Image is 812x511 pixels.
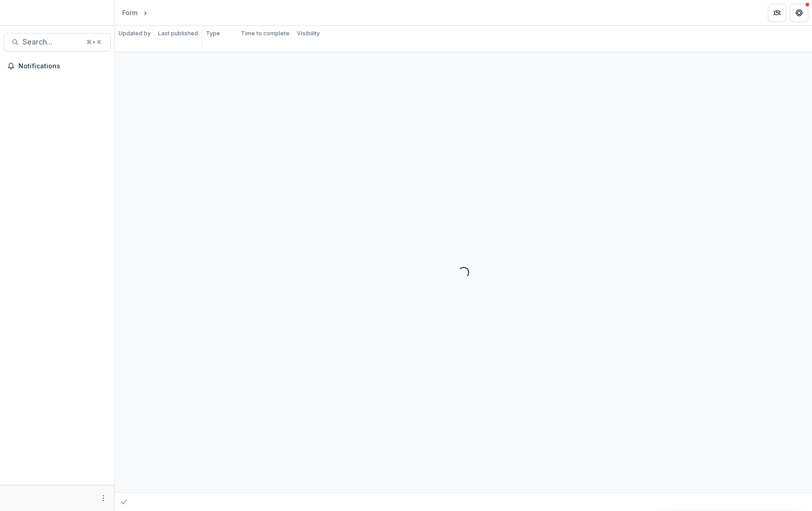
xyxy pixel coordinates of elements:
div: Form [122,8,137,17]
p: Type [206,29,220,38]
p: Time to complete [241,29,290,38]
p: Last published [158,29,198,38]
nav: breadcrumb [119,6,188,19]
p: Visibility [297,29,320,38]
span: Notifications [18,62,107,70]
p: Updated by [119,29,151,38]
button: Notifications [4,59,111,73]
button: Search... [4,33,111,51]
button: Get Help [790,4,808,22]
button: More [98,493,109,504]
a: Form [119,6,141,19]
div: ⌘ + K [85,37,103,47]
button: Partners [768,4,786,22]
span: Search... [23,38,81,46]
